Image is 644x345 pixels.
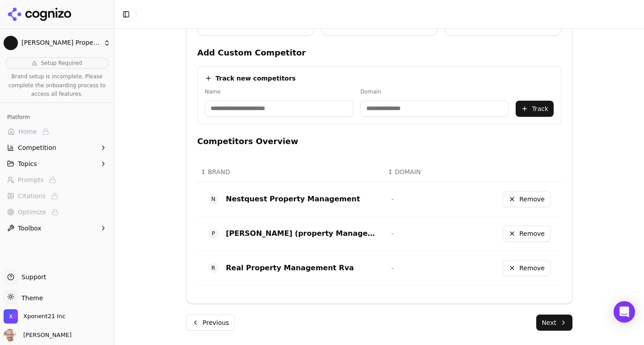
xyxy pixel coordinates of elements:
span: Topics [18,159,37,168]
button: Competition [4,141,110,155]
label: Name [205,88,353,95]
span: R [208,263,219,273]
span: Optimize [18,208,46,217]
img: Xponent21 Inc [4,309,18,324]
div: Real Property Management Rva [226,263,354,273]
span: Competition [18,143,56,152]
span: N [208,194,219,204]
div: ↕BRAND [201,167,381,176]
div: Platform [4,110,110,124]
label: Domain [360,88,509,95]
span: Home [18,127,37,136]
h4: Add Custom Competitor [197,47,561,59]
button: Remove [503,226,551,242]
span: Support [18,273,46,281]
span: Toolbox [18,224,42,233]
div: ↕DOMAIN [388,167,459,176]
th: BRAND [197,162,384,182]
span: Prompts [18,175,44,184]
button: Open organization switcher [4,309,66,324]
img: Byrd Property Management [4,36,18,50]
h4: Track new competitors [216,74,296,83]
div: Nestquest Property Management [226,194,360,204]
button: Toolbox [4,221,110,235]
span: [PERSON_NAME] [20,331,72,339]
h4: Competitors Overview [197,135,561,148]
span: - [391,230,394,237]
button: Remove [503,191,551,207]
span: Xponent21 Inc [23,312,66,320]
span: Setup Required [41,60,82,67]
div: Open Intercom Messenger [614,301,635,323]
button: Remove [503,260,551,276]
span: Theme [18,294,43,302]
button: Track [516,101,554,117]
p: Brand setup is incomplete. Please complete the onboarding process to access all features. [5,72,109,99]
div: [PERSON_NAME] (property Management Inc.) [226,228,377,239]
button: Open user button [4,329,72,341]
span: [PERSON_NAME] Property Management [21,39,100,47]
th: DOMAIN [384,162,463,182]
span: Citations [18,192,46,200]
span: BRAND [208,167,230,176]
span: - [391,264,394,272]
button: Previous [186,315,235,331]
button: Next [536,315,572,331]
button: Topics [4,157,110,171]
img: Will Melton [4,329,16,341]
span: DOMAIN [395,167,421,176]
span: P [208,228,219,239]
span: - [391,196,394,203]
div: Data table [197,162,561,285]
